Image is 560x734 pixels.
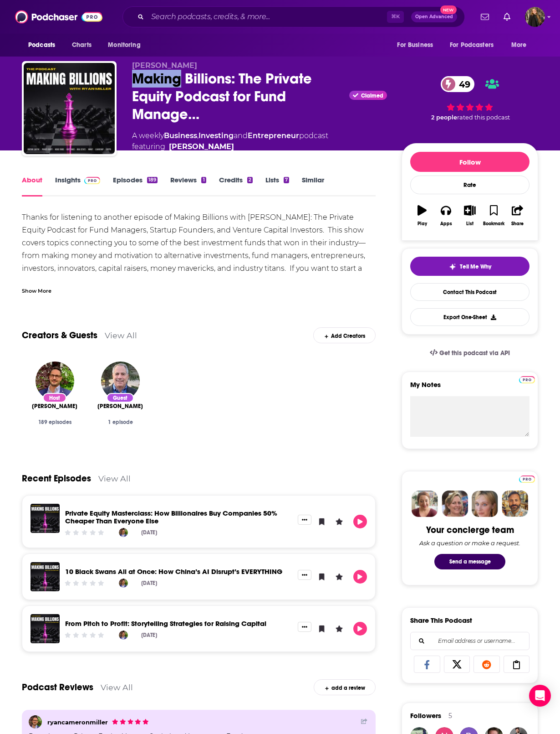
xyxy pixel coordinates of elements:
a: Share on Reddit [473,656,500,673]
a: Show notifications dropdown [500,9,514,25]
div: Apps [440,221,452,227]
div: A weekly podcast [132,130,328,152]
a: Joel Friedland [97,403,143,410]
div: 1 [201,177,206,183]
a: Similar [302,176,324,196]
button: Export One-Sheet [410,308,529,326]
span: For Business [397,39,433,52]
div: Search podcasts, credits, & more... [122,6,465,27]
img: Barbara Profile [442,491,468,517]
img: Making Billions: The Private Equity Podcast for Fund Managers, Alternative Asset Managers, and Ve... [24,63,115,154]
div: Ask a question or make a request. [419,539,520,547]
a: About [22,176,42,196]
div: 5 [448,712,452,720]
button: Play [353,570,367,584]
a: Episodes189 [113,176,158,196]
a: Show notifications dropdown [477,9,493,25]
a: Ryan Miller [32,403,77,410]
a: Copy Link [504,656,530,673]
span: and [234,131,248,140]
div: [DATE] [141,632,157,638]
a: Share Button [361,718,367,724]
span: Charts [72,39,92,52]
a: Ryan Miller [169,141,234,152]
button: List [458,199,482,232]
img: From Pitch to Profit: Storytelling Strategies for Raising Capital [31,614,60,643]
img: Joel Friedland [101,362,140,400]
div: 189 [147,177,158,183]
button: Bookmark [482,199,505,232]
button: Show More Button [298,622,311,632]
h3: Share This Podcast [410,616,472,625]
a: Pro website [519,474,535,483]
button: Play [410,199,434,232]
a: ryancameronmiller [29,715,42,729]
div: 1 episode [95,419,146,425]
div: add a review [314,679,376,695]
img: Ryan Miller [119,631,128,640]
a: Lists7 [265,176,289,196]
span: 49 [450,76,475,92]
button: Show profile menu [525,7,545,27]
div: Open Intercom Messenger [529,685,551,707]
img: Private Equity Masterclass: How Billionaires Buy Companies 50% Cheaper Than Everyone Else [31,504,60,533]
a: Charts [66,36,97,54]
button: Send a message [434,554,505,569]
a: Recent Episodes [22,473,91,484]
div: 49 2 peoplerated this podcast [402,61,538,136]
div: Your concierge team [426,524,514,536]
button: Share [506,199,529,232]
a: Business [164,131,197,140]
span: Open Advanced [415,15,453,19]
div: Play [417,221,427,227]
div: Add Creators [313,327,376,343]
a: Ryan Miller [36,362,74,400]
div: Community Rating: 0 out of 5 [64,631,105,638]
span: Claimed [361,93,383,98]
div: Rate [410,176,529,194]
button: Play [353,622,367,636]
button: Follow [410,152,529,172]
a: Ryan Miller [119,528,128,537]
a: Pro website [519,375,535,383]
a: Share on X/Twitter [444,656,470,673]
span: [PERSON_NAME] [97,403,143,410]
button: Bookmark Episode [315,622,329,636]
button: open menu [391,36,444,54]
a: Reviews1 [170,176,206,196]
div: Search followers [410,632,529,650]
a: Entrepreneur [248,131,299,140]
span: Logged in as anamarquis [525,7,545,27]
div: Bookmark [483,221,504,227]
span: Monitoring [108,39,140,52]
div: [DATE] [141,529,157,536]
div: 189 episodes [29,419,80,425]
div: Share [511,221,524,227]
img: Jules Profile [472,491,498,517]
span: rated this podcast [457,114,510,121]
span: [PERSON_NAME] [32,403,77,410]
img: Jon Profile [502,491,528,517]
span: Get this podcast via API [439,349,510,357]
div: Host [43,393,66,403]
div: ryancameronmiller's Rating: 5 out of 5 [112,717,149,728]
button: Play [353,515,367,528]
a: ryancameronmiller [47,718,108,726]
button: Leave a Rating [332,622,346,636]
img: Podchaser Pro [519,376,535,383]
button: Apps [434,199,458,232]
a: 10 Black Swans All at Once: How China’s AI Disrupt’s EVERYTHING [31,562,60,591]
a: Credits2 [219,176,253,196]
img: tell me why sparkle [449,263,456,270]
div: List [466,221,473,227]
a: 49 [441,76,475,92]
a: InsightsPodchaser Pro [55,176,100,196]
button: Bookmark Episode [315,570,329,584]
input: Email address or username... [418,632,522,650]
div: 2 [247,177,253,183]
a: From Pitch to Profit: Storytelling Strategies for Raising Capital [65,619,266,628]
button: open menu [444,36,507,54]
